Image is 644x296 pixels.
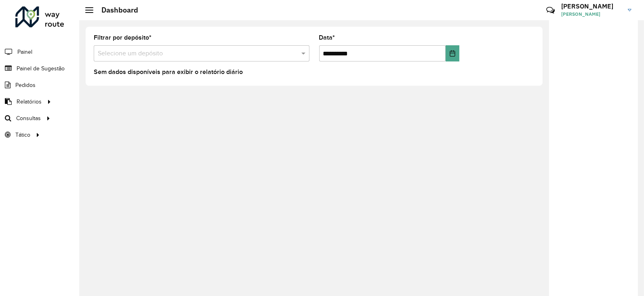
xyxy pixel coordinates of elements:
button: Choose Date [446,45,459,61]
label: Filtrar por depósito [94,33,152,42]
span: Painel de Sugestão [17,64,65,73]
span: Consultas [16,114,41,123]
span: Painel [17,48,32,56]
span: Pedidos [15,81,36,89]
label: Data [319,33,335,42]
a: Contato Rápido [542,2,559,19]
h2: Dashboard [93,6,138,15]
span: [PERSON_NAME] [561,11,622,18]
span: Relatórios [17,97,42,106]
h3: [PERSON_NAME] [561,2,622,10]
label: Sem dados disponíveis para exibir o relatório diário [94,67,243,77]
span: Tático [15,131,30,139]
